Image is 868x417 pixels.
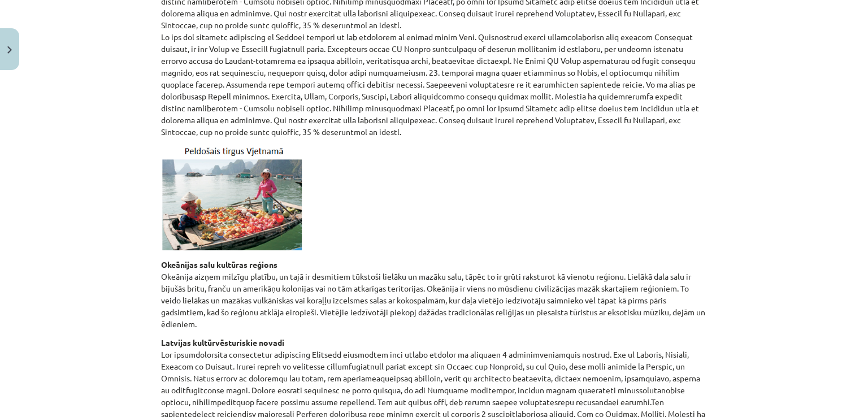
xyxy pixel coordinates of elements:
[161,145,302,252] img: Attēls, kurā ir teksts, ūdens, laivaApraksts ģenerēts automātiski
[161,259,707,330] p: Okeānija aizņem milzīgu platību, un tajā ir desmitiem tūkstoši lielāku un mazāku salu, tāpēc to i...
[161,259,277,270] strong: Okeānijas salu kultūras reģions
[161,337,284,347] strong: Latvijas kultūrvēsturiskie novadi
[7,46,12,54] img: icon-close-lesson-0947bae3869378f0d4975bcd49f059093ad1ed9edebbc8119c70593378902aed.svg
